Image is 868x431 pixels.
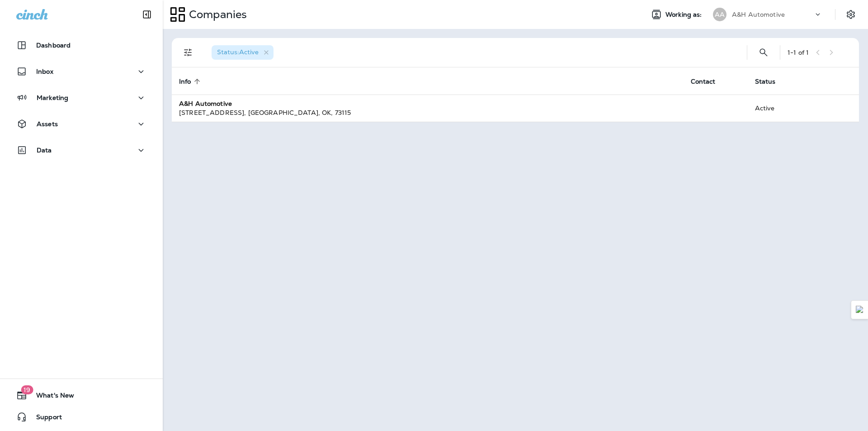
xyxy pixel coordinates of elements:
[9,141,154,159] button: Data
[843,6,859,23] button: Settings
[179,78,191,85] span: Info
[9,408,154,426] button: Support
[713,8,726,21] div: AA
[9,115,154,133] button: Assets
[9,36,154,54] button: Dashboard
[179,77,203,85] span: Info
[755,77,788,85] span: Status
[36,42,71,49] p: Dashboard
[179,43,197,62] button: Filters
[37,120,58,128] p: Assets
[748,95,808,122] td: Active
[134,5,160,24] button: Collapse Sidebar
[185,8,247,21] p: Companies
[9,89,154,107] button: Marketing
[665,11,704,19] span: Working as:
[36,68,53,75] p: Inbox
[691,77,727,85] span: Contact
[856,306,864,314] img: Detect Auto
[212,45,274,60] div: Status:Active
[732,11,785,18] p: A&H Automotive
[691,78,716,85] span: Contact
[788,49,809,56] div: 1 - 1 of 1
[179,108,676,117] div: [STREET_ADDRESS] , [GEOGRAPHIC_DATA] , OK , 73115
[27,392,74,403] span: What's New
[21,385,33,394] span: 19
[37,147,52,154] p: Data
[27,413,62,424] span: Support
[9,62,154,81] button: Inbox
[755,78,776,85] span: Status
[37,94,68,101] p: Marketing
[179,99,232,108] strong: A&H Automotive
[9,386,154,404] button: 19What's New
[755,43,773,62] button: Search Companies
[217,48,259,56] span: Status : Active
